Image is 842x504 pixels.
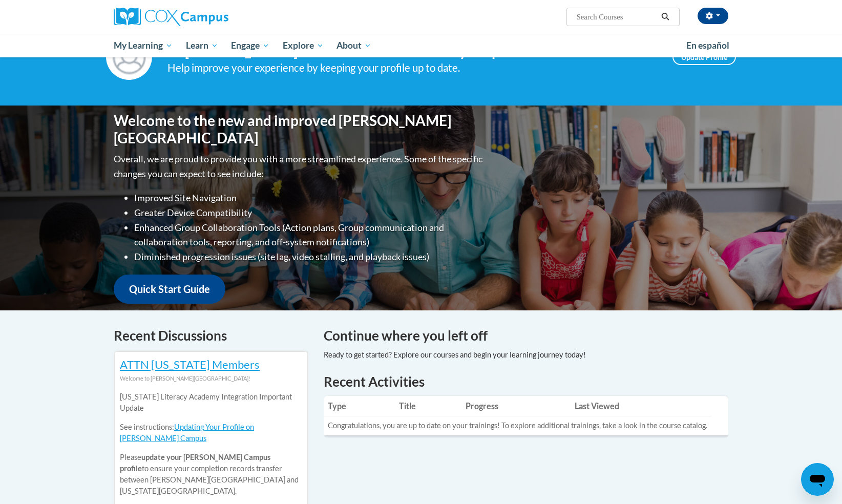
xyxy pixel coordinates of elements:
[461,396,571,416] th: Progress
[98,34,744,57] div: Main menu
[186,39,218,52] span: Learn
[576,11,658,23] input: Search Courses
[231,39,269,52] span: Engage
[324,326,728,346] h4: Continue where you left off
[120,423,254,443] a: Updating Your Profile on [PERSON_NAME] Campus
[336,39,371,52] span: About
[658,11,673,23] button: Search
[330,34,378,57] a: About
[114,39,173,52] span: My Learning
[120,391,302,414] p: [US_STATE] Literacy Academy Integration Important Update
[107,34,179,57] a: My Learning
[114,152,485,181] p: Overall, we are proud to provide you with a more streamlined experience. Some of the specific cha...
[686,40,729,51] span: En español
[276,34,330,57] a: Explore
[801,463,834,496] iframe: Button to launch messaging window
[120,373,302,384] div: Welcome to [PERSON_NAME][GEOGRAPHIC_DATA]!
[167,59,657,76] div: Help improve your experience by keeping your profile up to date.
[120,358,260,371] a: ATTN [US_STATE] Members
[324,416,711,435] td: Congratulations, you are up to date on your trainings! To explore additional trainings, take a lo...
[120,422,302,444] p: See instructions:
[179,34,225,57] a: Learn
[114,275,225,304] a: Quick Start Guide
[120,453,270,473] b: update your [PERSON_NAME] Campus profile
[114,8,228,26] img: Cox Campus
[114,112,485,146] h1: Welcome to the new and improved [PERSON_NAME][GEOGRAPHIC_DATA]
[134,249,485,264] li: Diminished progression issues (site lag, video stalling, and playback issues)
[134,220,485,250] li: Enhanced Group Collaboration Tools (Action plans, Group communication and collaboration tools, re...
[698,8,728,24] button: Account Settings
[283,39,324,52] span: Explore
[324,372,728,391] h1: Recent Activities
[395,396,462,416] th: Title
[224,34,276,57] a: Engage
[571,396,711,416] th: Last Viewed
[324,396,395,416] th: Type
[680,35,736,56] a: En español
[134,191,485,205] li: Improved Site Navigation
[114,8,308,26] a: Cox Campus
[134,205,485,220] li: Greater Device Compatibility
[114,326,308,346] h4: Recent Discussions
